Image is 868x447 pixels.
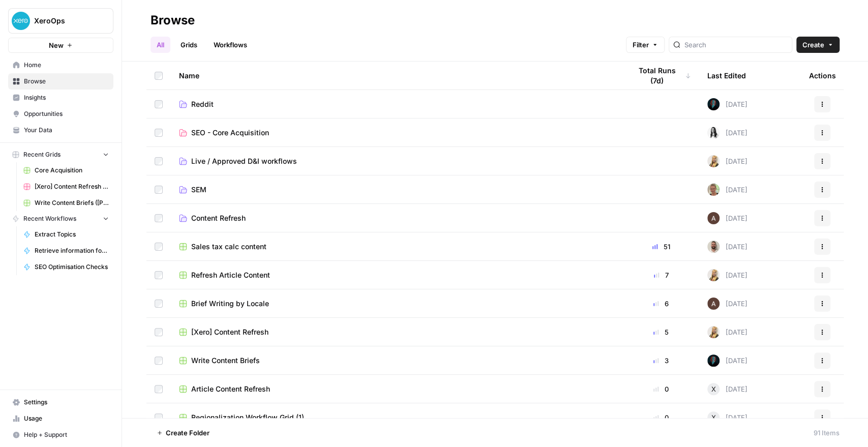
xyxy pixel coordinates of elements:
a: Insights [8,90,113,106]
span: Sales tax calc content [191,242,266,252]
a: Your Data [8,122,113,138]
div: [DATE] [707,184,747,196]
span: Extract Topics [35,230,109,239]
span: Core Acquisition [35,166,109,175]
span: Your Data [24,126,109,135]
a: Refresh Article Content [179,270,615,280]
a: Core Acquisition [19,162,113,178]
div: [DATE] [707,127,747,139]
a: Grids [174,37,203,53]
span: Live / Approved D&I workflows [191,156,297,166]
button: Create [796,37,840,53]
span: Opportunities [24,109,109,118]
span: X [711,384,716,394]
span: SEM [191,185,206,195]
span: [Xero] Content Refresh (Core Acquistion [PERSON_NAME] Test) [35,182,109,191]
a: Reddit [179,99,615,109]
a: Content Refresh [179,213,615,223]
span: Settings [24,398,109,407]
div: [DATE] [707,383,747,395]
img: ilf5qirlu51qf7ak37srxb41cqxu [707,98,720,110]
span: Insights [24,93,109,102]
span: SEO Optimisation Checks [35,262,109,272]
div: [DATE] [707,354,747,367]
img: ygsh7oolkwauxdw54hskm6m165th [707,155,720,167]
div: Browse [151,12,195,28]
button: Workspace: XeroOps [8,8,113,34]
span: Retrieve information for the Brief [35,246,109,255]
a: Settings [8,394,113,410]
img: wtbmvrjo3qvncyiyitl6zoukl9gz [707,297,720,310]
a: Sales tax calc content [179,242,615,252]
div: [DATE] [707,411,747,424]
button: Filter [626,37,665,53]
div: 0 [631,412,691,423]
img: zb84x8s0occuvl3br2ttumd0rm88 [707,241,720,253]
div: 7 [631,270,691,280]
div: 6 [631,299,691,309]
span: Browse [24,77,109,86]
a: Write Content Briefs [179,355,615,366]
a: SEO Optimisation Checks [19,259,113,275]
span: Home [24,61,109,70]
img: wtbmvrjo3qvncyiyitl6zoukl9gz [707,212,720,224]
span: XeroOps [34,16,96,26]
div: 51 [631,242,691,252]
span: Article Content Refresh [191,384,270,394]
a: Brief Writing by Locale [179,299,615,309]
div: [DATE] [707,269,747,281]
div: Total Runs (7d) [631,62,691,90]
a: Regionalization Workflow Grid (1) [179,412,615,423]
a: Live / Approved D&I workflows [179,156,615,166]
span: Reddit [191,99,214,109]
img: ygsh7oolkwauxdw54hskm6m165th [707,326,720,338]
span: Help + Support [24,430,109,439]
span: Recent Grids [23,150,61,159]
div: 0 [631,384,691,394]
span: X [711,412,716,423]
span: Content Refresh [191,213,246,223]
a: Workflows [207,37,253,53]
a: SEO - Core Acquisition [179,128,615,138]
button: New [8,38,113,53]
div: 91 Items [814,428,840,438]
a: Extract Topics [19,226,113,243]
button: Create Folder [151,425,216,441]
img: ygsh7oolkwauxdw54hskm6m165th [707,269,720,281]
span: Create Folder [166,428,209,438]
div: 3 [631,355,691,366]
a: [Xero] Content Refresh (Core Acquistion [PERSON_NAME] Test) [19,178,113,195]
span: New [49,40,64,50]
div: [DATE] [707,155,747,167]
a: [Xero] Content Refresh [179,327,615,337]
img: ilf5qirlu51qf7ak37srxb41cqxu [707,354,720,367]
a: SEM [179,185,615,195]
span: [Xero] Content Refresh [191,327,268,337]
span: Usage [24,414,109,423]
button: Recent Grids [8,147,113,162]
span: Filter [633,40,649,50]
a: Usage [8,410,113,427]
div: [DATE] [707,212,747,224]
div: Last Edited [707,62,746,90]
span: Write Content Briefs [191,355,260,366]
div: [DATE] [707,297,747,310]
span: Brief Writing by Locale [191,299,269,309]
div: [DATE] [707,241,747,253]
input: Search [684,40,788,50]
div: Name [179,62,615,90]
div: Actions [809,62,836,90]
span: Refresh Article Content [191,270,270,280]
a: Opportunities [8,106,113,122]
button: Recent Workflows [8,211,113,226]
a: All [151,37,170,53]
a: Retrieve information for the Brief [19,243,113,259]
span: Create [802,40,824,50]
img: lmunieaapx9c9tryyoi7fiszj507 [707,184,720,196]
a: Write Content Briefs ([PERSON_NAME]) [19,195,113,211]
img: zka6akx770trzh69562he2ydpv4t [707,127,720,139]
a: Browse [8,73,113,90]
span: Regionalization Workflow Grid (1) [191,412,304,423]
div: 5 [631,327,691,337]
span: Write Content Briefs ([PERSON_NAME]) [35,198,109,207]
